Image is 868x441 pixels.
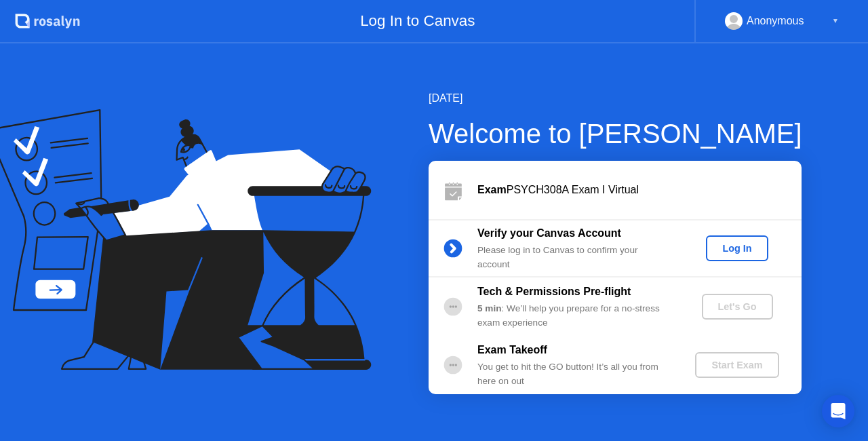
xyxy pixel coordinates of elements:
b: Verify your Canvas Account [477,227,621,239]
div: Log In [711,243,762,254]
div: ▼ [832,12,839,30]
b: Exam [477,184,507,195]
div: Anonymous [747,12,804,30]
div: Please log in to Canvas to confirm your account [477,244,673,271]
button: Start Exam [695,352,778,378]
button: Log In [706,235,768,261]
div: Welcome to [PERSON_NAME] [429,113,802,154]
button: Let's Go [702,294,773,320]
div: You get to hit the GO button! It’s all you from here on out [477,360,673,388]
div: : We’ll help you prepare for a no-stress exam experience [477,302,673,330]
div: PSYCH308A Exam I Virtual [477,182,802,198]
div: Open Intercom Messenger [822,395,854,427]
div: Let's Go [707,301,768,312]
div: [DATE] [429,90,802,107]
div: Start Exam [701,360,773,370]
b: Tech & Permissions Pre-flight [477,286,631,297]
b: Exam Takeoff [477,344,547,356]
b: 5 min [477,303,502,313]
